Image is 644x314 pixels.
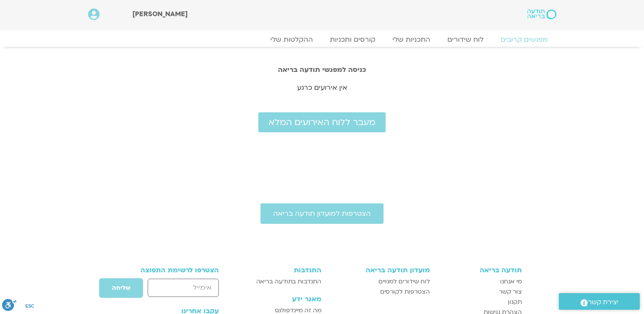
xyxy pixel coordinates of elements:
span: התנדבות בתודעה בריאה [256,277,321,287]
a: לוח שידורים למנויים [330,277,430,287]
a: התנדבות בתודעה בריאה [242,277,321,287]
input: אימייל [148,279,219,297]
span: לוח שידורים למנויים [378,277,430,287]
span: תקנון [508,297,522,307]
h2: כניסה למפגשי תודעה בריאה [80,66,565,74]
span: שליחה [112,285,130,291]
a: יצירת קשר [559,293,640,310]
a: לוח שידורים [439,35,492,44]
span: הצטרפות לקורסים [380,287,430,297]
a: קורסים ותכניות [321,35,384,44]
a: תקנון [438,297,522,307]
a: מפגשים קרובים [492,35,556,44]
nav: Menu [88,35,556,44]
span: צור קשר [499,287,522,297]
a: מעבר ללוח האירועים המלא [258,112,386,132]
a: הצטרפות לקורסים [330,287,430,297]
span: מי אנחנו [500,277,522,287]
h3: מועדון תודעה בריאה [330,266,430,274]
h3: מאגר ידע [242,295,321,303]
span: מעבר ללוח האירועים המלא [269,117,375,127]
h3: תודעה בריאה [438,266,522,274]
span: [PERSON_NAME] [132,9,188,19]
h3: הצטרפו לרשימת התפוצה [123,266,219,274]
a: צור קשר [438,287,522,297]
p: אין אירועים כרגע [80,82,565,94]
form: טופס חדש [123,278,219,303]
h3: התנדבות [242,266,321,274]
a: ההקלטות שלי [262,35,321,44]
a: הצטרפות למועדון תודעה בריאה [260,203,384,224]
span: הצטרפות למועדון תודעה בריאה [273,210,371,217]
a: התכניות שלי [384,35,439,44]
button: שליחה [99,278,143,298]
span: יצירת קשר [588,297,618,308]
a: מי אנחנו [438,277,522,287]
